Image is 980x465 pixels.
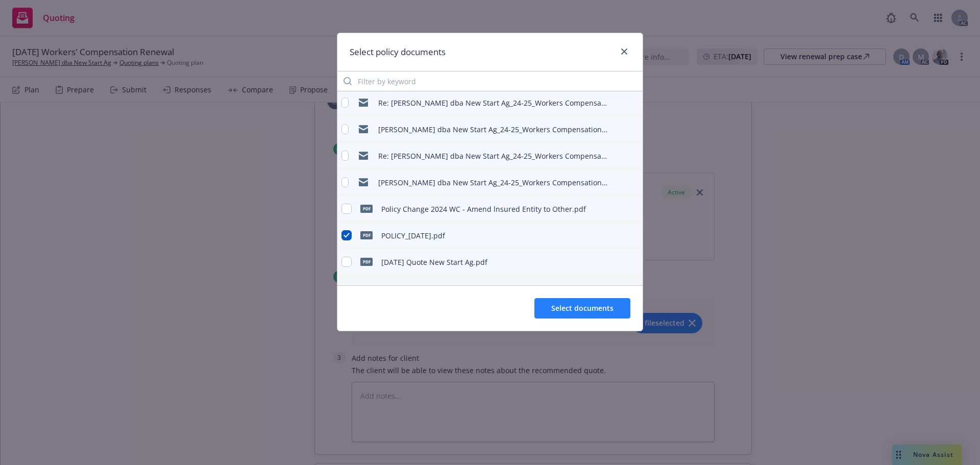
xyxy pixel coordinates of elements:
div: Re: [PERSON_NAME] dba New Start Ag_24-25_Workers Compensation_Notice of Cancellation eff [DATE] [378,97,609,108]
div: Policy Change 2024 WC - Amend lnsured Entity to Other.pdf [381,204,586,214]
button: download file [613,176,621,188]
button: Select documents [534,298,630,319]
div: [PERSON_NAME] dba New Start Ag_24-25_Workers Compensation_Notice of Cancellation eff [DATE] [378,124,609,135]
button: download file [613,229,621,241]
button: download file [613,256,621,268]
button: preview file [629,150,639,162]
span: pdf [360,205,373,212]
button: download file [613,123,621,135]
div: [PERSON_NAME] dba New Start Ag_24-25_Workers Compensation_Notice of Cancellation eff [DATE] [378,177,609,188]
span: pdf [360,231,373,239]
button: download file [613,150,621,162]
button: preview file [629,96,639,109]
button: download file [613,96,621,109]
a: close [618,45,630,58]
h1: Select policy documents [350,45,446,59]
input: Filter by keyword [337,71,643,91]
div: [DATE] Quote New Start Ag.pdf [381,257,487,267]
button: preview file [629,123,639,135]
div: Re: [PERSON_NAME] dba New Start Ag_24-25_Workers Compensation_Notice of Cancellation eff [DATE] [378,151,609,161]
div: POLICY_[DATE].pdf [381,230,445,241]
button: download file [613,203,621,215]
button: preview file [629,176,639,188]
span: pdf [360,258,373,265]
button: preview file [629,229,639,241]
button: preview file [629,203,639,215]
span: Select documents [551,303,614,313]
button: preview file [629,256,639,268]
